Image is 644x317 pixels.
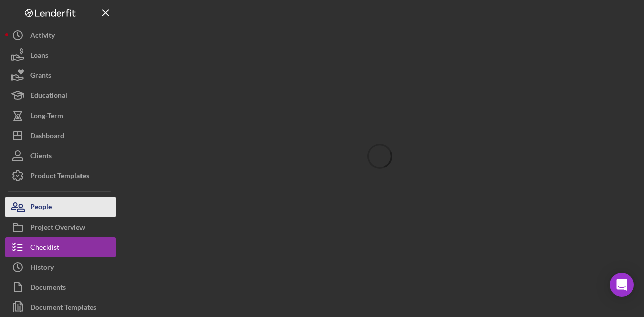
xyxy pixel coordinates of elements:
[30,237,59,260] div: Checklist
[5,237,116,257] button: Checklist
[5,166,116,186] button: Product Templates
[30,45,48,68] div: Loans
[5,277,116,297] button: Documents
[5,65,116,85] button: Grants
[5,197,116,217] button: People
[610,273,634,297] div: Open Intercom Messenger
[5,257,116,277] button: History
[30,217,85,240] div: Project Overview
[5,146,116,166] button: Clients
[30,277,66,300] div: Documents
[5,25,116,45] button: Activity
[5,45,116,65] button: Loans
[30,25,55,48] div: Activity
[30,257,54,280] div: History
[5,126,116,146] button: Dashboard
[5,85,116,105] button: Educational
[30,65,51,88] div: Grants
[30,146,52,168] div: Clients
[30,105,63,128] div: Long-Term
[5,217,116,237] button: Project Overview
[30,166,89,188] div: Product Templates
[30,126,64,148] div: Dashboard
[5,105,116,126] button: Long-Term
[30,197,52,220] div: People
[30,85,67,108] div: Educational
